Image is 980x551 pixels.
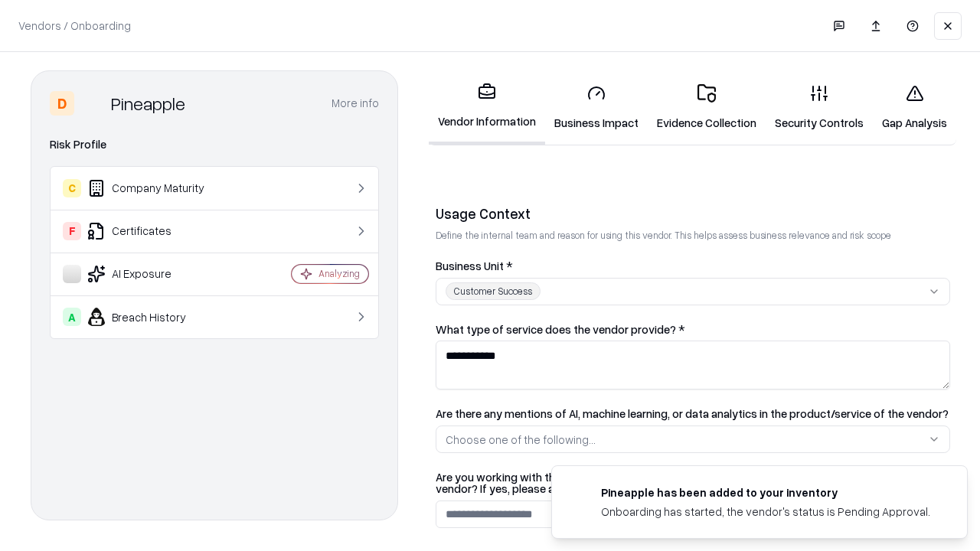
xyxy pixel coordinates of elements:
div: AI Exposure [63,265,246,283]
div: C [63,179,81,197]
a: Evidence Collection [648,72,766,143]
div: Pineapple has been added to your inventory [601,484,930,500]
label: Business Unit * [436,260,950,272]
div: Risk Profile [50,135,379,154]
div: Pineapple [111,91,185,116]
img: Pineapple [80,91,105,116]
a: Vendor Information [429,70,545,145]
img: pineappleenergy.com [570,484,589,503]
div: Breach History [63,308,246,326]
div: Customer Success [446,282,541,300]
div: Analyzing [318,267,360,280]
div: Choose one of the following... [446,432,596,448]
button: More info [332,90,379,117]
label: Are you working with the Bausch and Lomb procurement/legal to get the contract in place with the ... [436,471,950,494]
button: Choose one of the following... [436,425,950,453]
a: Business Impact [545,72,648,143]
div: F [63,222,81,240]
div: Usage Context [436,204,950,223]
label: What type of service does the vendor provide? * [436,324,950,335]
div: A [63,308,81,326]
p: Vendors / Onboarding [18,18,131,34]
a: Security Controls [766,72,873,143]
div: Company Maturity [63,179,246,197]
div: Onboarding has started, the vendor's status is Pending Approval. [601,504,930,520]
label: Are there any mentions of AI, machine learning, or data analytics in the product/service of the v... [436,408,950,419]
button: Customer Success [436,278,950,305]
div: D [50,91,74,116]
a: Gap Analysis [873,72,956,143]
p: Define the internal team and reason for using this vendor. This helps assess business relevance a... [436,229,950,242]
div: Certificates [63,222,246,240]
